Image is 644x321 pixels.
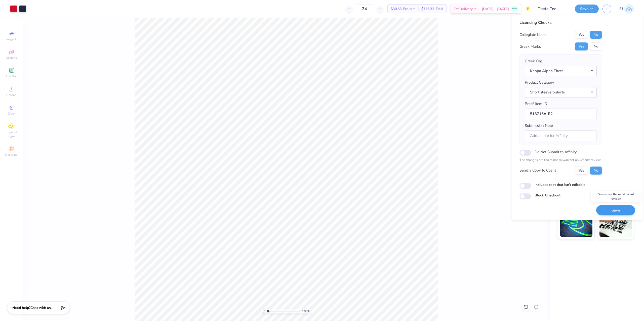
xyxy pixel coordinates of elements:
span: Greek [8,112,15,116]
button: Yes [575,42,588,50]
strong: Need help? [12,305,30,310]
input: Untitled Design [534,4,571,14]
label: Proof Item ID [525,101,547,107]
label: Submission Note [525,123,553,129]
a: EJ [619,4,634,14]
label: Greek Org [525,58,542,64]
div: Send a Copy to Client [519,168,556,173]
input: – – [355,4,374,13]
span: Est. Delivery [454,6,473,12]
span: 100 % [302,309,310,313]
span: Decorate [5,153,17,157]
span: $736.32 [421,6,434,12]
button: Kappa Alpha Theta [525,66,597,76]
span: FREE [512,7,517,11]
img: Water based Ink [599,212,632,237]
span: Upload [6,93,16,97]
button: Save [575,5,599,13]
span: Clipart & logos [3,130,20,138]
span: Designs [6,56,17,60]
span: Per Item [403,6,415,12]
span: $30.68 [391,6,401,12]
button: Save [596,205,635,216]
span: Total [436,6,443,12]
button: No [590,167,602,175]
button: Yes [575,167,588,175]
span: [DATE] - [DATE] [482,6,509,12]
input: Add a note for Affinity [525,130,597,141]
div: Saves over the most recent revision [591,191,641,202]
img: Glow in the Dark Ink [560,212,592,237]
span: Image AI [6,37,17,41]
div: Licensing Checks [519,20,602,26]
span: EJ [619,6,623,12]
label: Product Category [525,80,554,85]
span: Add Text [5,74,17,78]
button: Short sleeve t-shirts [525,87,597,97]
label: Do Not Submit to Affinity [535,149,577,155]
button: Yes [575,31,588,39]
p: The changes are too minor to warrant an Affinity review. [519,158,602,163]
button: No [590,42,602,50]
label: Includes text that isn't editable [535,182,585,187]
img: Edgardo Jr [624,4,634,14]
div: Collegiate Marks [519,32,547,38]
button: No [590,31,602,39]
div: Greek Marks [519,44,541,49]
label: Block Checkout [535,193,560,198]
span: Chat with us. [30,305,52,310]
